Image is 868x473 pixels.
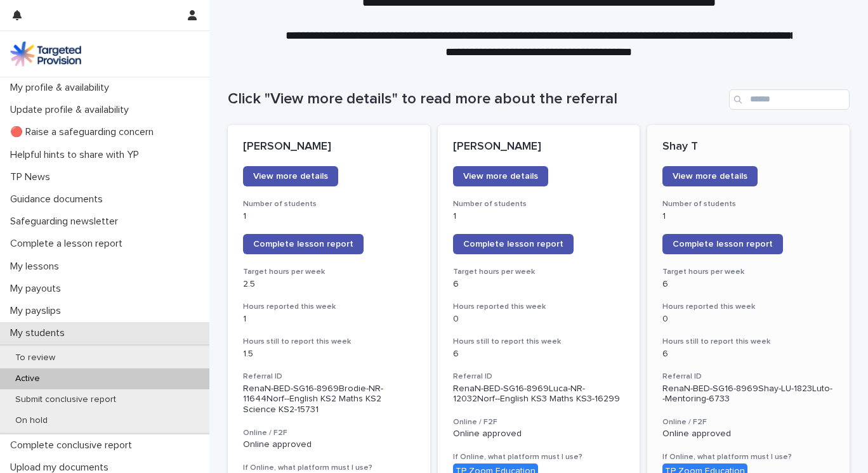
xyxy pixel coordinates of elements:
p: My students [5,327,75,339]
p: My profile & availability [5,82,119,94]
h3: Online / F2F [243,428,415,438]
p: My payouts [5,283,71,295]
h3: Target hours per week [453,267,625,277]
h3: Hours reported this week [662,302,834,312]
a: View more details [453,166,548,186]
span: View more details [253,172,328,181]
p: To review [5,353,65,363]
p: 1 [662,211,834,222]
p: Complete conclusive report [5,439,142,451]
a: View more details [662,166,758,186]
span: Complete lesson report [253,240,353,249]
h3: Number of students [662,199,834,209]
p: 6 [662,279,834,290]
h3: Hours still to report this week [453,337,625,347]
p: On hold [5,415,58,426]
h3: Target hours per week [243,267,415,277]
p: 1.5 [243,349,415,360]
span: View more details [463,172,538,181]
p: Update profile & availability [5,104,139,116]
span: View more details [673,172,747,181]
h3: Number of students [453,199,625,209]
p: Safeguarding newsletter [5,216,128,228]
a: Complete lesson report [662,234,783,254]
h1: Click "View more details" to read more about the referral [228,90,724,108]
p: Online approved [453,429,625,439]
p: RenaN-BED-SG16-8969Luca-NR-12032Norf--English KS3 Maths KS3-16299 [453,384,625,405]
img: M5nRWzHhSzIhMunXDL62 [10,41,81,67]
p: 6 [662,349,834,360]
p: 2.5 [243,279,415,290]
h3: Target hours per week [662,267,834,277]
p: 6 [453,349,625,360]
p: My payslips [5,305,71,317]
a: Complete lesson report [453,234,574,254]
a: Complete lesson report [243,234,364,254]
p: 0 [453,314,625,325]
p: TP News [5,171,60,183]
p: Shay T [662,140,834,154]
h3: Referral ID [243,372,415,382]
p: [PERSON_NAME] [453,140,625,154]
h3: If Online, what platform must I use? [662,452,834,462]
p: 6 [453,279,625,290]
p: 1 [243,211,415,222]
h3: Number of students [243,199,415,209]
h3: Hours reported this week [243,302,415,312]
a: View more details [243,166,338,186]
p: Submit conclusive report [5,394,126,405]
p: RenaN-BED-SG16-8969Brodie-NR-11644Norf--English KS2 Maths KS2 Science KS2-15731 [243,384,415,415]
h3: Online / F2F [453,417,625,427]
p: Helpful hints to share with YP [5,149,149,161]
p: Guidance documents [5,193,113,205]
span: Complete lesson report [463,240,563,249]
h3: Online / F2F [662,417,834,427]
h3: If Online, what platform must I use? [243,463,415,473]
h3: Referral ID [453,372,625,382]
h3: Hours still to report this week [243,337,415,347]
p: 1 [453,211,625,222]
p: [PERSON_NAME] [243,140,415,154]
p: Complete a lesson report [5,238,133,250]
h3: Hours reported this week [453,302,625,312]
h3: Hours still to report this week [662,337,834,347]
p: 🔴 Raise a safeguarding concern [5,126,164,138]
h3: If Online, what platform must I use? [453,452,625,462]
h3: Referral ID [662,372,834,382]
p: Online approved [243,439,415,450]
p: Online approved [662,429,834,439]
input: Search [729,89,850,110]
p: Active [5,373,50,384]
p: 1 [243,314,415,325]
p: My lessons [5,261,69,273]
p: RenaN-BED-SG16-8969Shay-LU-1823Luto--Mentoring-6733 [662,384,834,405]
p: 0 [662,314,834,325]
span: Complete lesson report [673,240,773,249]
